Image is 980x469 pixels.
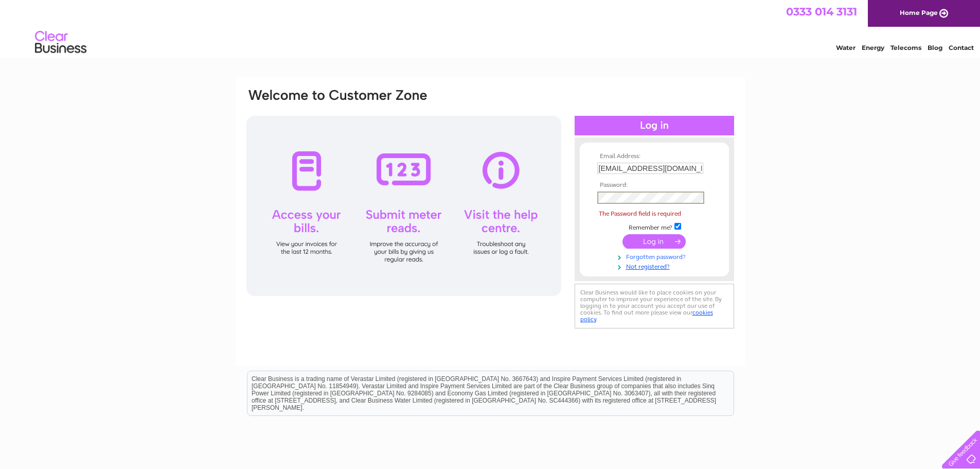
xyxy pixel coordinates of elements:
[575,284,734,328] div: Clear Business would like to place cookies on your computer to improve your experience of the sit...
[599,210,681,217] span: The Password field is required
[890,44,921,51] a: Telecoms
[580,309,713,323] a: cookies policy
[247,6,734,50] div: Clear Business is a trading name of Verastar Limited (registered in [GEOGRAPHIC_DATA] No. 3667643...
[597,261,714,271] a: Not registered?
[949,44,974,51] a: Contact
[836,44,856,51] a: Water
[862,44,884,51] a: Energy
[595,221,714,232] td: Remember me?
[597,251,714,261] a: Forgotten password?
[595,153,714,160] th: Email Address:
[595,182,714,189] th: Password:
[622,234,686,249] input: Submit
[786,5,857,18] a: 0333 014 3131
[928,44,942,51] a: Blog
[34,27,87,58] img: logo.png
